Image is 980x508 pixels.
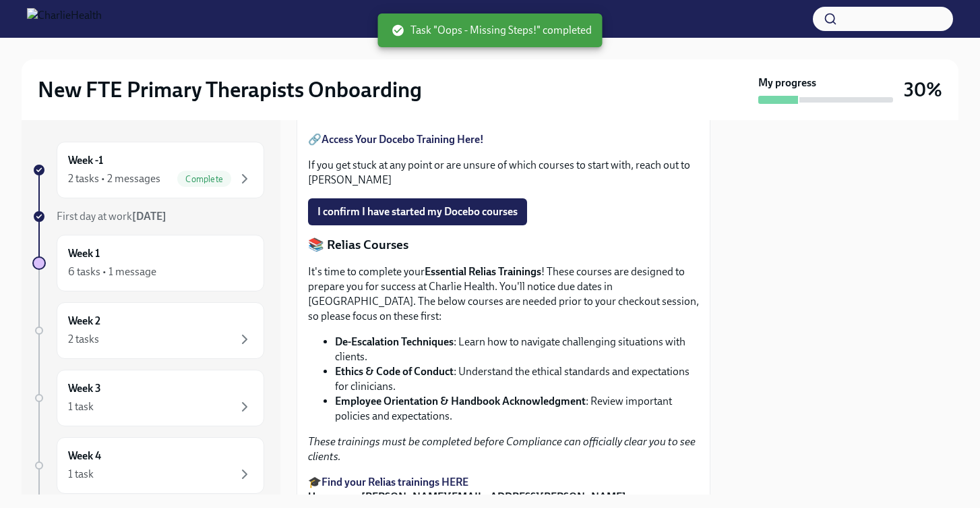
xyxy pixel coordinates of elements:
strong: De-Escalation Techniques [335,335,454,348]
h2: New FTE Primary Therapists Onboarding [38,76,422,103]
div: 1 task [68,399,94,414]
p: 🔗 [308,132,699,147]
h6: Week 1 [68,246,100,261]
div: 1 task [68,467,94,482]
div: 2 tasks [68,332,99,347]
a: Week -12 tasks • 2 messagesComplete [32,142,264,198]
a: Find your Relias trainings HERE [321,476,468,488]
h6: Week 3 [68,381,101,396]
strong: [DATE] [132,210,166,223]
li: : Understand the ethical standards and expectations for clinicians. [335,364,699,394]
a: First day at work[DATE] [32,209,264,224]
button: I confirm I have started my Docebo courses [308,198,527,225]
h6: Week 4 [68,449,101,463]
span: Task "Oops - Missing Steps!" completed [392,23,592,38]
a: Week 31 task [32,370,264,426]
p: It's time to complete your ! These courses are designed to prepare you for success at Charlie Hea... [308,264,699,324]
em: These trainings must be completed before Compliance can officially clear you to see clients. [308,435,696,463]
li: : Learn how to navigate challenging situations with clients. [335,335,699,364]
p: If you get stuck at any point or are unsure of which courses to start with, reach out to [PERSON_... [308,158,699,188]
p: 📚 Relias Courses [308,236,699,254]
h3: 30% [904,78,942,102]
strong: My progress [758,76,816,90]
strong: Ethics & Code of Conduct [335,365,454,378]
span: First day at work [57,210,166,223]
img: CharlieHealth [27,8,102,30]
span: I confirm I have started my Docebo courses [317,205,518,219]
h6: Week -1 [68,153,103,168]
a: Week 22 tasks [32,302,264,359]
a: Week 16 tasks • 1 message [32,235,264,291]
li: : Review important policies and expectations. [335,394,699,424]
a: Access Your Docebo Training Here! [321,133,484,146]
a: Week 41 task [32,437,264,494]
strong: Employee Orientation & Handbook Acknowledgment [335,395,586,407]
strong: Essential Relias Trainings [425,265,541,278]
span: Complete [177,174,231,184]
div: 6 tasks • 1 message [68,264,156,279]
div: 2 tasks • 2 messages [68,171,160,186]
h6: Week 2 [68,314,100,329]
